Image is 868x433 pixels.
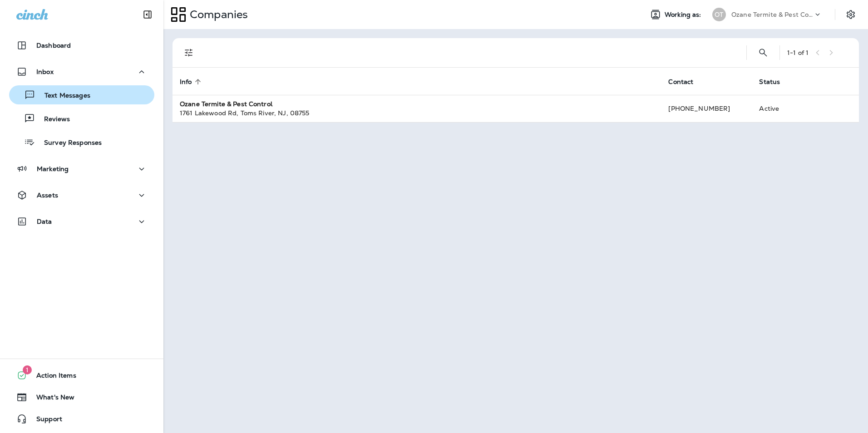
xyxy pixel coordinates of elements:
div: OT [712,8,726,21]
span: Contact [668,78,693,86]
span: Status [759,78,792,86]
p: Survey Responses [35,139,102,148]
div: 1 - 1 of 1 [787,49,809,56]
span: Support [27,415,62,426]
p: Ozane Termite & Pest Control [731,11,813,18]
p: Assets [37,192,58,199]
button: Survey Responses [9,133,154,152]
button: Collapse Sidebar [135,5,160,24]
button: Settings [843,6,859,23]
button: Dashboard [9,36,154,54]
button: 1Action Items [9,366,154,384]
p: Text Messages [35,92,90,100]
p: Inbox [36,68,54,75]
p: Marketing [37,165,69,172]
p: Companies [186,8,248,21]
td: [PHONE_NUMBER] [661,95,752,122]
p: Dashboard [36,42,71,49]
td: Active [752,95,810,122]
p: Data [37,218,52,225]
span: Contact [668,78,705,86]
span: Info [180,78,204,86]
p: Reviews [35,115,70,124]
button: Search Companies [754,44,772,62]
div: 1761 Lakewood Rd , Toms River , NJ , 08755 [180,108,654,118]
button: Reviews [9,109,154,128]
button: Filters [180,44,198,62]
button: Marketing [9,160,154,178]
span: Info [180,78,192,86]
button: Support [9,410,154,428]
button: Data [9,212,154,231]
span: Status [759,78,780,86]
strong: Ozane Termite & Pest Control [180,100,272,108]
button: What's New [9,388,154,406]
span: 1 [23,365,32,374]
span: Action Items [27,372,76,383]
button: Assets [9,186,154,204]
button: Inbox [9,63,154,81]
button: Text Messages [9,85,154,104]
span: What's New [27,394,74,404]
span: Working as: [665,11,703,19]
